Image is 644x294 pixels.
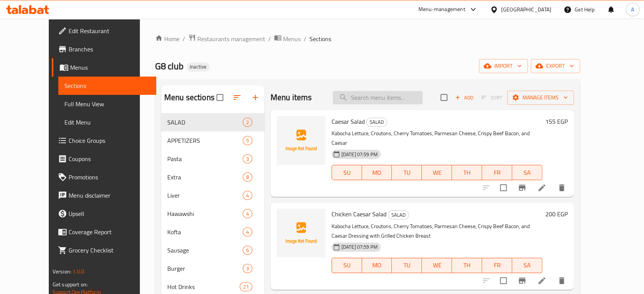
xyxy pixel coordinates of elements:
button: WE [422,258,452,273]
span: [DATE] 07:59 PM [338,243,381,251]
div: items [243,154,252,163]
button: Add section [246,88,264,107]
span: Full Menu View [64,99,150,109]
div: APPETIZERS5 [161,131,264,150]
div: Burger3 [161,259,264,278]
a: Menu disclaimer [52,186,156,205]
span: 4 [243,210,252,217]
a: Coupons [52,150,156,168]
div: SALAD [366,118,387,127]
div: SALAD2 [161,113,264,131]
div: Inactive [187,62,210,72]
span: Sort sections [228,88,246,107]
button: MO [362,258,392,273]
span: Burger [167,264,243,273]
span: Menus [283,34,301,43]
span: A [631,5,634,14]
span: Edit Restaurant [69,26,150,35]
span: SU [335,167,359,178]
span: Liver [167,191,243,200]
div: Extra8 [161,168,264,186]
h2: Menu items [271,92,312,103]
span: Manage items [513,93,568,102]
a: Restaurants management [188,34,265,44]
span: Sausage [167,246,243,255]
span: Choice Groups [69,136,150,145]
span: WE [425,260,449,271]
img: Caesar Salad [277,116,325,165]
a: Edit menu item [537,276,546,285]
div: Hawawshi [167,209,243,218]
a: Coverage Report [52,223,156,241]
div: Kofta [167,227,243,236]
a: Branches [52,40,156,58]
span: Promotions [69,173,150,182]
span: TU [395,260,419,271]
span: MO [365,167,389,178]
p: Kabocha Lettuce, Croutons, Cherry Tomatoes, Parmesan Cheese, Crispy Beef Bacon, and Caesar Dressi... [332,222,542,241]
span: 21 [240,283,252,291]
span: Upsell [69,209,150,218]
span: Extra [167,173,243,182]
h6: 200 EGP [545,209,568,219]
div: items [243,209,252,218]
span: Add item [452,92,476,104]
h6: 155 EGP [545,116,568,127]
button: delete [553,179,571,197]
span: Sections [64,81,150,90]
div: [GEOGRAPHIC_DATA] [501,5,551,14]
a: Upsell [52,205,156,223]
div: Sausage6 [161,241,264,259]
span: export [537,61,574,71]
div: items [243,227,252,236]
div: SALAD [388,210,409,219]
div: Liver4 [161,186,264,205]
span: import [485,61,522,71]
span: Version: [53,267,71,276]
button: FR [482,258,512,273]
span: Sections [309,34,331,43]
a: Menus [52,58,156,77]
input: search [333,91,423,104]
span: Coverage Report [69,227,150,236]
span: Pasta [167,154,243,163]
a: Edit Menu [58,113,156,131]
button: SA [512,165,542,180]
button: SU [332,165,362,180]
div: Hot Drinks [167,282,240,291]
span: Select to update [495,273,511,289]
button: SU [332,258,362,273]
div: items [243,136,252,145]
button: export [531,59,580,73]
div: items [243,191,252,200]
div: Hawawshi4 [161,205,264,223]
a: Full Menu View [58,95,156,113]
li: / [183,34,185,43]
div: Kofta4 [161,223,264,241]
a: Sections [58,77,156,95]
div: items [243,246,252,255]
span: Restaurants management [197,34,265,43]
button: Add [452,92,476,104]
span: FR [485,260,509,271]
button: delete [553,272,571,290]
a: Menus [274,34,301,44]
li: / [268,34,271,43]
div: SALAD [167,118,243,127]
p: Kabocha Lettuce, Croutons, Cherry Tomatoes, Parmesan Cheese, Crispy Beef Bacon, and Caesar [332,129,542,148]
button: TU [392,258,422,273]
span: SU [335,260,359,271]
span: Select all sections [212,89,228,105]
span: TU [395,167,419,178]
button: Branch-specific-item [513,272,531,290]
div: items [243,173,252,182]
span: 5 [243,137,252,144]
div: items [243,118,252,127]
img: Chicken Caesar Salad [277,209,325,257]
span: Branches [69,45,150,54]
span: Select section [436,89,452,105]
button: WE [422,165,452,180]
span: 3 [243,155,252,163]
